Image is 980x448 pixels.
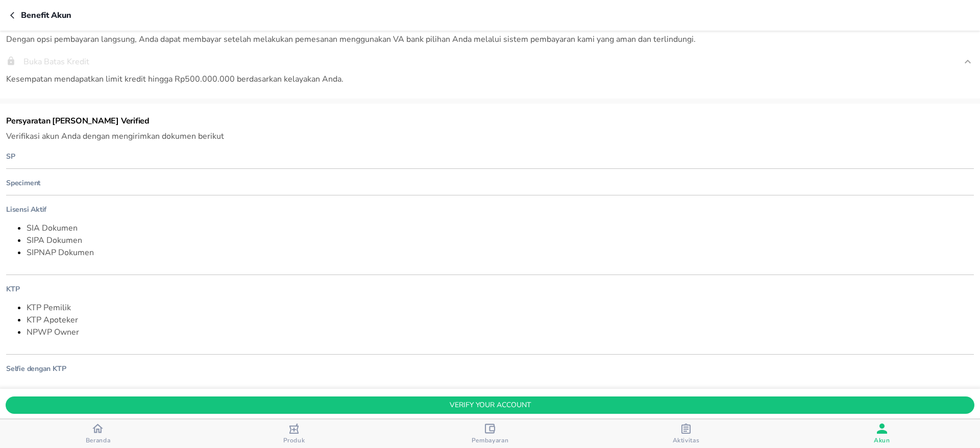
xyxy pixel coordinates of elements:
p: Lisensi Aktif [6,195,974,214]
p: SP [6,142,974,161]
button: Pembayaran [392,419,588,448]
p: SIPNAP Dokumen [27,246,974,259]
p: NPWP Owner [27,326,974,338]
span: Beranda [86,436,111,444]
span: Produk [283,436,305,444]
p: SIPA Dokumen [27,234,974,246]
p: KTP Apoteker [27,314,974,326]
button: Produk [196,419,392,448]
span: Akun [874,436,890,444]
span: verify your account [13,399,967,412]
p: KTP Pemilik [27,302,974,314]
p: SIA Dokumen [27,222,974,234]
p: Persyaratan [PERSON_NAME] Verified [6,112,974,130]
button: Akun [784,419,980,448]
p: Selfie dengan KTP [6,355,974,373]
button: verify your account [6,396,974,414]
span: Pembayaran [472,436,509,444]
button: Aktivitas [588,419,784,448]
div: Buka Batas KreditKesempatan mendapatkan limit kredit hingga Rp500.000.000 berdasarkan kelayakan A... [6,51,974,90]
p: Speciment [6,169,974,187]
p: Dengan opsi pembayaran langsung, Anda dapat membayar setelah melakukan pemesanan menggunakan VA b... [6,28,974,45]
p: Benefit Akun [21,9,71,21]
p: KTP [6,275,974,293]
p: Verifikasi akun Anda dengan mengirimkan dokumen berikut [6,130,974,142]
div: Buka Batas Kredit [6,56,893,67]
span: Aktivitas [673,436,700,444]
p: Kesempatan mendapatkan limit kredit hingga Rp500.000.000 berdasarkan kelayakan Anda. [6,68,974,85]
